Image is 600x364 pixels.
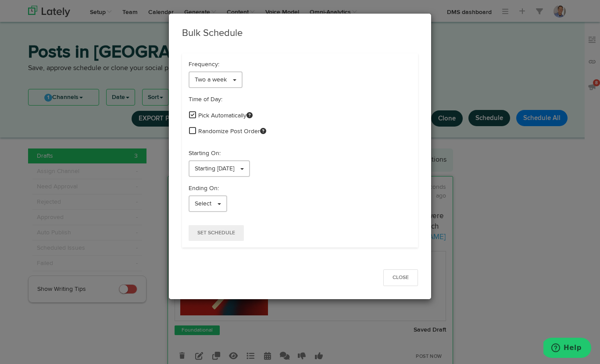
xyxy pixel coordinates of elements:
button: Close [383,269,418,286]
p: Starting On: [189,149,411,158]
button: Set Schedule [189,225,244,241]
p: Frequency: [189,60,411,69]
span: Set Schedule [197,230,235,236]
h3: Bulk Schedule [182,27,418,40]
span: Randomize Post Order [198,127,266,136]
span: Two a week [195,77,227,83]
div: Time of Day: [189,95,411,104]
iframe: Opens a widget where you can find more information [543,338,591,360]
p: Ending On: [189,184,411,193]
span: Select [195,201,211,207]
span: Starting [DATE] [195,166,234,172]
span: Pick Automatically [198,111,253,120]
